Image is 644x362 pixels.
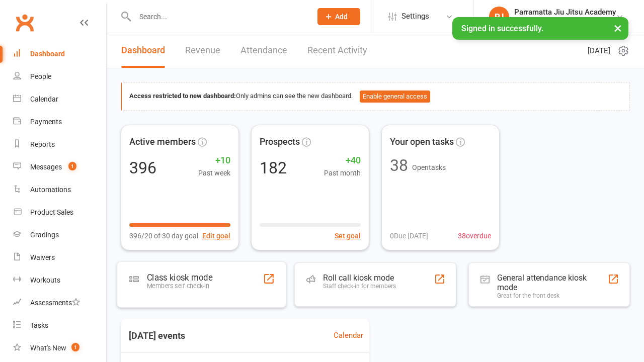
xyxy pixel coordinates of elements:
[30,321,48,329] div: Tasks
[260,160,287,176] div: 182
[30,95,58,103] div: Calendar
[390,157,408,173] div: 38
[30,208,73,216] div: Product Sales
[13,111,106,133] a: Payments
[68,162,76,170] span: 1
[30,186,71,194] div: Automations
[609,17,627,39] button: ×
[360,90,430,103] button: Enable general access
[588,45,610,57] span: [DATE]
[13,224,106,246] a: Gradings
[412,163,446,171] span: Open tasks
[147,272,212,282] div: Class kiosk mode
[324,167,361,178] span: Past month
[147,282,212,290] div: Members self check-in
[317,8,360,25] button: Add
[30,231,59,239] div: Gradings
[71,343,79,351] span: 1
[401,5,429,28] span: Settings
[30,72,51,80] div: People
[30,299,80,307] div: Assessments
[129,92,236,100] strong: Access restricted to new dashboard:
[30,253,55,261] div: Waivers
[129,135,196,149] span: Active members
[13,314,106,337] a: Tasks
[121,33,165,68] a: Dashboard
[198,153,230,168] span: +10
[335,230,361,241] button: Set goal
[458,230,491,241] span: 38 overdue
[13,246,106,269] a: Waivers
[324,153,361,168] span: +40
[30,276,60,284] div: Workouts
[461,24,543,33] span: Signed in successfully.
[334,329,363,341] a: Calendar
[497,292,608,299] div: Great for the front desk
[132,10,304,24] input: Search...
[335,13,348,21] span: Add
[129,90,622,103] div: Only admins can see the new dashboard.
[30,163,62,171] div: Messages
[30,140,55,148] div: Reports
[514,8,616,17] div: Parramatta Jiu Jitsu Academy
[390,230,428,241] span: 0 Due [DATE]
[323,283,396,290] div: Staff check-in for members
[390,135,454,149] span: Your open tasks
[202,230,230,241] button: Edit goal
[198,167,230,178] span: Past week
[121,327,193,345] h3: [DATE] events
[13,337,106,359] a: What's New1
[12,10,37,35] a: Clubworx
[489,7,509,27] div: PJ
[30,118,62,126] div: Payments
[323,273,396,283] div: Roll call kiosk mode
[13,156,106,178] a: Messages 1
[13,201,106,224] a: Product Sales
[260,135,300,149] span: Prospects
[129,160,156,176] div: 396
[240,33,287,68] a: Attendance
[185,33,220,68] a: Revenue
[13,178,106,201] a: Automations
[13,43,106,65] a: Dashboard
[13,292,106,314] a: Assessments
[129,230,198,241] span: 396/20 of 30 day goal
[30,344,66,352] div: What's New
[30,50,65,58] div: Dashboard
[514,17,616,26] div: Parramatta Jiu Jitsu Academy
[13,269,106,292] a: Workouts
[307,33,367,68] a: Recent Activity
[13,88,106,111] a: Calendar
[497,273,608,292] div: General attendance kiosk mode
[13,65,106,88] a: People
[13,133,106,156] a: Reports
